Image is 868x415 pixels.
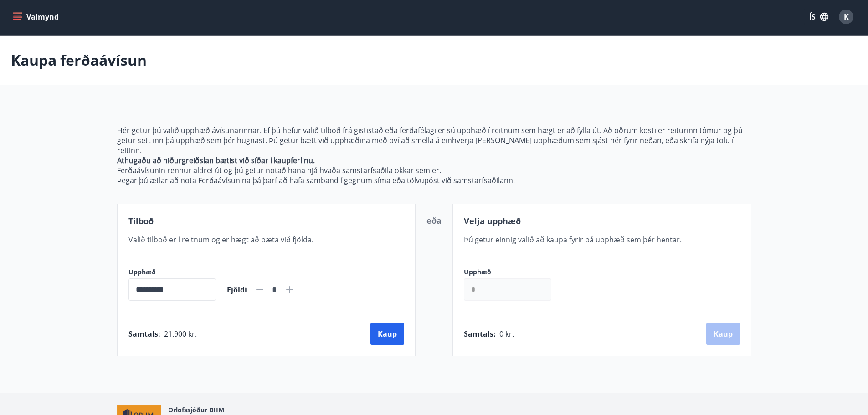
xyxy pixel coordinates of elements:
[128,329,160,339] span: Samtals :
[117,175,751,185] p: Þegar þú ætlar að nota Ferðaávísunina þá þarf að hafa samband í gegnum síma eða tölvupóst við sam...
[117,165,751,175] p: Ferðaávísunin rennur aldrei út og þú getur notað hana hjá hvaða samstarfsaðila okkar sem er.
[464,235,682,245] span: Þú getur einnig valið að kaupa fyrir þá upphæð sem þér hentar.
[164,329,197,339] span: 21.900 kr.
[835,6,857,28] button: K
[128,215,154,226] span: Tilboð
[227,285,247,295] span: Fjöldi
[426,215,442,226] span: eða
[464,329,496,339] span: Samtals :
[11,50,147,70] p: Kaupa ferðaávísun
[370,323,404,345] button: Kaup
[117,125,751,155] p: Hér getur þú valið upphæð ávísunarinnar. Ef þú hefur valið tilboð frá gististað eða ferðafélagi e...
[499,329,514,339] span: 0 kr.
[128,267,216,277] label: Upphæð
[804,9,833,25] button: ÍS
[464,267,560,277] label: Upphæð
[168,405,224,414] span: Orlofssjóður BHM
[128,235,313,245] span: Valið tilboð er í reitnum og er hægt að bæta við fjölda.
[117,155,315,165] strong: Athugaðu að niðurgreiðslan bætist við síðar í kaupferlinu.
[844,12,849,22] span: K
[11,9,62,25] button: menu
[464,215,521,226] span: Velja upphæð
